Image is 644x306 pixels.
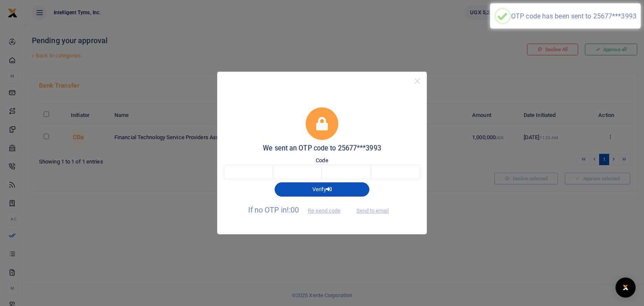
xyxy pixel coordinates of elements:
label: Code [316,156,328,165]
button: Verify [275,182,369,197]
button: Close [411,75,423,87]
span: !:00 [287,205,299,214]
div: OTP code has been sent to 25677***3993 [511,12,636,20]
span: If no OTP in [248,205,348,214]
h5: We sent an OTP code to 25677***3993 [224,144,420,153]
div: Open Intercom Messenger [615,277,636,298]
